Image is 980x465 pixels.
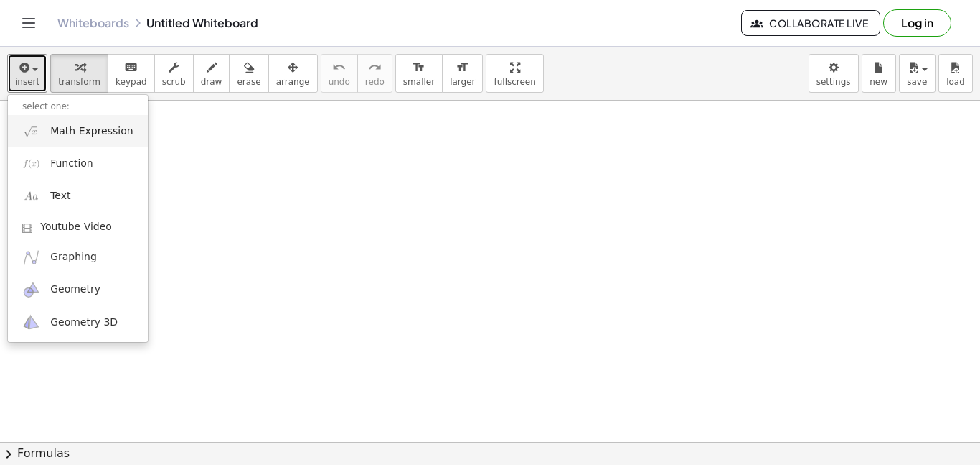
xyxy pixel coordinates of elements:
i: format_size [456,59,469,76]
img: Aa.png [22,188,40,206]
button: undoundo [321,54,358,93]
span: new [870,77,887,87]
span: settings [816,77,851,87]
button: arrange [268,54,318,93]
img: ggb-geometry.svg [22,281,40,299]
button: Toggle navigation [17,11,40,34]
span: smaller [403,77,435,87]
button: load [938,54,973,93]
span: Text [50,189,70,203]
button: redoredo [357,54,392,93]
button: settings [809,54,859,93]
button: save [899,54,936,93]
a: Graphing [8,241,148,274]
span: Math Expression [50,124,133,139]
img: sqrt_x.png [22,122,40,140]
span: keypad [116,77,147,87]
button: new [862,54,896,93]
img: ggb-graphing.svg [22,249,40,267]
button: fullscreen [486,54,543,93]
i: keyboard [124,59,138,76]
img: f_x.png [22,155,40,172]
i: redo [368,59,382,76]
a: Geometry 3D [8,306,148,339]
a: Math Expression [8,115,148,147]
button: Log in [883,9,951,37]
i: undo [332,59,346,76]
a: Text [8,180,148,213]
span: Geometry 3D [50,316,118,330]
span: scrub [162,77,186,87]
span: Geometry [50,282,100,297]
span: draw [201,77,222,87]
i: format_size [412,59,425,76]
span: redo [365,77,385,87]
span: insert [15,77,39,87]
button: scrub [154,54,194,93]
button: erase [229,54,268,93]
span: arrange [276,77,310,87]
span: erase [237,77,260,87]
span: Collaborate Live [753,17,868,29]
button: format_sizelarger [442,54,483,93]
li: select one: [8,98,148,115]
button: insert [7,54,47,93]
button: keyboardkeypad [108,54,155,93]
button: format_sizesmaller [395,54,443,93]
span: Function [50,157,93,171]
span: transform [58,77,100,87]
span: load [946,77,965,87]
a: Youtube Video [8,213,148,241]
button: transform [50,54,108,93]
span: undo [329,77,350,87]
img: ggb-3d.svg [22,313,40,331]
button: Collaborate Live [741,10,880,36]
span: Graphing [50,250,97,264]
span: Youtube Video [40,220,112,234]
a: Function [8,147,148,180]
span: fullscreen [494,77,535,87]
button: draw [193,54,230,93]
a: Geometry [8,274,148,306]
span: larger [450,77,475,87]
span: save [907,77,927,87]
a: Whiteboards [57,16,129,30]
